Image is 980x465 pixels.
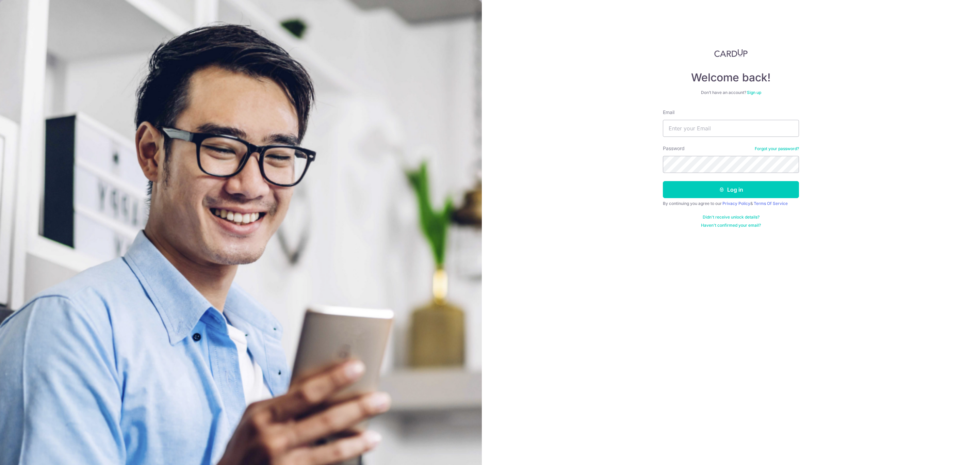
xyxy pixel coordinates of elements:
h4: Welcome back! [663,71,799,84]
a: Terms Of Service [754,201,788,206]
a: Privacy Policy [722,201,750,206]
a: Sign up [747,90,761,95]
a: Didn't receive unlock details? [703,214,759,220]
label: Password [663,145,685,152]
img: CardUp Logo [714,49,748,57]
div: Don’t have an account? [663,90,799,95]
div: By continuing you agree to our & [663,201,799,206]
a: Haven't confirmed your email? [701,223,761,228]
a: Forgot your password? [755,146,799,151]
button: Log in [663,181,799,198]
label: Email [663,109,674,116]
input: Enter your Email [663,120,799,137]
